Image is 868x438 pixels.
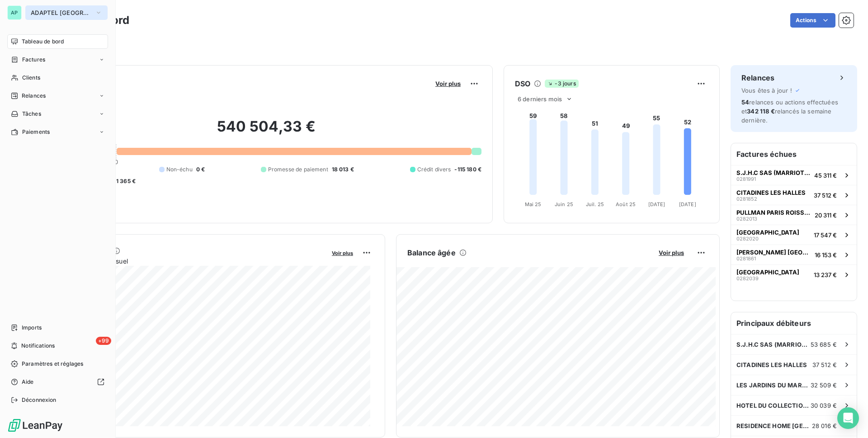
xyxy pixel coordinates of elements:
span: Notifications [21,342,55,350]
span: Non-échu [166,165,193,174]
button: PULLMAN PARIS ROISSY CDG028201320 311 € [731,205,857,225]
span: 0282020 [736,236,759,241]
h6: DSO [515,78,530,89]
img: Logo LeanPay [7,418,63,433]
span: Imports [22,324,42,332]
span: Paramètres et réglages [22,360,83,368]
span: Aide [22,378,34,386]
button: S.J.H.C SAS (MARRIOTT RIVE GAUCHE)028199145 311 € [731,165,857,185]
span: 0281861 [736,256,756,261]
span: LES JARDINS DU MARAIS [736,381,811,389]
tspan: [DATE] [648,201,665,207]
span: 37 512 € [814,192,837,199]
span: 0282039 [736,276,759,281]
span: +99 [96,337,111,345]
h6: Factures échues [731,143,857,165]
span: -3 jours [545,80,578,88]
button: CITADINES LES HALLES028185237 512 € [731,185,857,205]
div: AP [7,5,22,20]
span: CITADINES LES HALLES [736,361,807,368]
span: relances ou actions effectuées et relancés la semaine dernière. [741,99,838,124]
div: Open Intercom Messenger [837,407,859,429]
tspan: [DATE] [679,201,696,207]
span: 28 016 € [812,422,837,429]
button: [PERSON_NAME] [GEOGRAPHIC_DATA]028186116 153 € [731,245,857,264]
span: S.J.H.C SAS (MARRIOTT RIVE GAUCHE) [736,169,811,176]
button: Actions [790,13,835,28]
span: 342 118 € [747,108,774,115]
span: ADAPTEL [GEOGRAPHIC_DATA] [31,9,91,16]
a: Aide [7,375,108,389]
span: Chiffre d'affaires mensuel [51,256,325,266]
span: Tableau de bord [22,38,64,46]
span: Voir plus [332,250,353,256]
span: -1 365 € [113,177,136,185]
span: 37 512 € [812,361,837,368]
span: Paiements [22,128,50,136]
tspan: Août 25 [616,201,636,207]
span: 20 311 € [815,212,837,219]
span: Vous êtes à jour ! [741,87,792,94]
h6: Principaux débiteurs [731,312,857,334]
span: Crédit divers [417,165,451,174]
span: 0 [114,158,118,165]
span: Voir plus [435,80,461,87]
h2: 540 504,33 € [51,118,481,145]
span: [PERSON_NAME] [GEOGRAPHIC_DATA] [736,249,811,256]
span: PULLMAN PARIS ROISSY CDG [736,209,811,216]
span: Voir plus [659,249,684,256]
button: Voir plus [329,249,356,257]
span: Factures [22,56,45,64]
span: Déconnexion [22,396,57,404]
h6: Relances [741,72,774,83]
span: 16 153 € [815,251,837,259]
span: -115 180 € [454,165,481,174]
span: 45 311 € [814,172,837,179]
span: S.J.H.C SAS (MARRIOTT RIVE GAUCHE) [736,341,811,348]
button: Voir plus [656,249,687,257]
span: 6 derniers mois [518,95,562,103]
button: [GEOGRAPHIC_DATA]028202017 547 € [731,225,857,245]
span: 0281852 [736,196,757,202]
span: Promesse de paiement [268,165,328,174]
span: Tâches [22,110,41,118]
tspan: Juin 25 [555,201,573,207]
span: 53 685 € [811,341,837,348]
span: RESIDENCE HOME [GEOGRAPHIC_DATA] [736,422,812,429]
button: [GEOGRAPHIC_DATA]028203913 237 € [731,264,857,284]
span: CITADINES LES HALLES [736,189,806,196]
span: 17 547 € [814,231,837,239]
span: 13 237 € [814,271,837,278]
tspan: Mai 25 [525,201,542,207]
button: Voir plus [433,80,463,88]
span: 0282013 [736,216,757,221]
span: 0 € [196,165,205,174]
span: HOTEL DU COLLECTIONNEUR (SOCIETE IMMOBILIERE ET) [736,402,811,409]
span: 54 [741,99,749,106]
tspan: Juil. 25 [586,201,604,207]
span: Clients [22,74,40,82]
span: Relances [22,92,46,100]
span: 32 509 € [811,381,837,389]
span: [GEOGRAPHIC_DATA] [736,229,799,236]
span: 0281991 [736,176,756,182]
span: 30 039 € [811,402,837,409]
span: [GEOGRAPHIC_DATA] [736,268,799,276]
h6: Balance âgée [407,247,456,258]
span: 18 013 € [332,165,354,174]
